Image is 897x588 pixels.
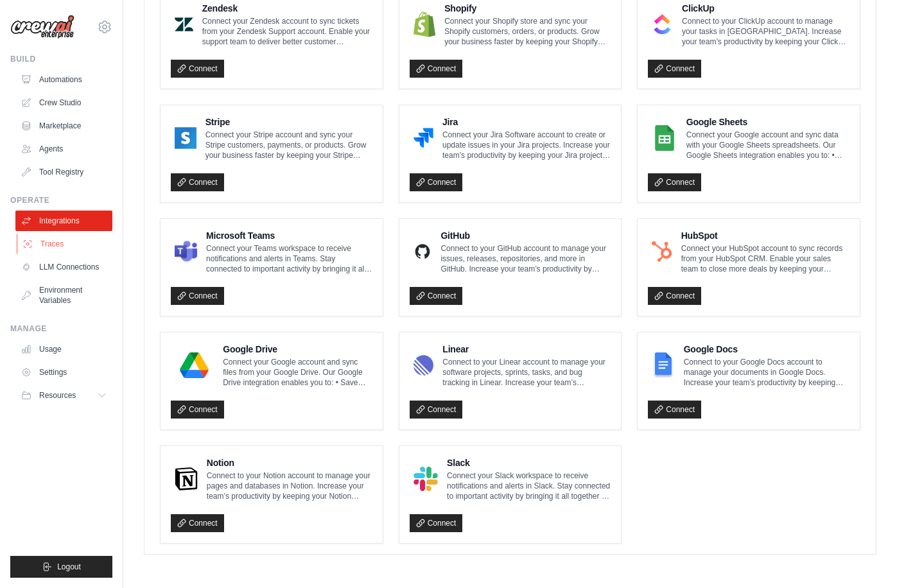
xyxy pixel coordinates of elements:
[171,401,224,419] a: Connect
[682,2,849,15] h4: ClickUp
[15,92,112,113] a: Crew Studio
[10,324,112,334] div: Manage
[57,562,81,572] span: Logout
[175,466,198,492] img: Notion Logo
[410,287,463,305] a: Connect
[10,54,112,64] div: Build
[10,15,74,39] img: Logo
[202,16,372,47] p: Connect your Zendesk account to sync tickets from your Zendesk Support account. Enable your suppo...
[171,60,224,78] a: Connect
[414,125,433,151] img: Jira Logo
[442,343,611,356] h4: Linear
[682,16,849,47] p: Connect to your ClickUp account to manage your tasks in [GEOGRAPHIC_DATA]. Increase your team’s p...
[15,280,112,311] a: Environment Variables
[410,173,463,191] a: Connect
[410,514,463,532] a: Connect
[686,130,849,160] p: Connect your Google account and sync data with your Google Sheets spreadsheets. Our Google Sheets...
[414,466,438,492] img: Slack Logo
[648,287,701,305] a: Connect
[175,352,214,378] img: Google Drive Logo
[684,343,849,356] h4: Google Docs
[39,390,76,401] span: Resources
[15,162,112,182] a: Tool Registry
[440,229,611,242] h4: GitHub
[202,2,372,15] h4: Zendesk
[207,456,372,469] h4: Notion
[414,239,432,264] img: GitHub Logo
[223,343,372,356] h4: Google Drive
[15,339,112,359] a: Usage
[444,2,611,15] h4: Shopify
[414,352,434,378] img: Linear Logo
[447,471,611,501] p: Connect your Slack workspace to receive notifications and alerts in Slack. Stay connected to impo...
[681,229,849,242] h4: HubSpot
[648,401,701,419] a: Connect
[15,362,112,383] a: Settings
[175,239,197,264] img: Microsoft Teams Logo
[442,130,611,160] p: Connect your Jira Software account to create or update issues in your Jira projects. Increase you...
[15,257,112,277] a: LLM Connections
[10,556,112,578] button: Logout
[171,514,224,532] a: Connect
[652,352,674,378] img: Google Docs Logo
[442,116,611,128] h4: Jira
[206,229,372,242] h4: Microsoft Teams
[410,401,463,419] a: Connect
[15,69,112,90] a: Automations
[686,116,849,128] h4: Google Sheets
[175,12,193,37] img: Zendesk Logo
[10,195,112,205] div: Operate
[410,60,463,78] a: Connect
[414,12,436,37] img: Shopify Logo
[15,211,112,231] a: Integrations
[652,239,672,264] img: HubSpot Logo
[442,357,611,388] p: Connect to your Linear account to manage your software projects, sprints, tasks, and bug tracking...
[652,12,673,37] img: ClickUp Logo
[648,60,701,78] a: Connect
[15,116,112,136] a: Marketplace
[681,243,849,274] p: Connect your HubSpot account to sync records from your HubSpot CRM. Enable your sales team to clo...
[207,471,372,501] p: Connect to your Notion account to manage your pages and databases in Notion. Increase your team’s...
[15,139,112,159] a: Agents
[205,130,372,160] p: Connect your Stripe account and sync your Stripe customers, payments, or products. Grow your busi...
[684,357,849,388] p: Connect to your Google Docs account to manage your documents in Google Docs. Increase your team’s...
[171,173,224,191] a: Connect
[652,125,677,151] img: Google Sheets Logo
[648,173,701,191] a: Connect
[440,243,611,274] p: Connect to your GitHub account to manage your issues, releases, repositories, and more in GitHub....
[223,357,372,388] p: Connect your Google account and sync files from your Google Drive. Our Google Drive integration e...
[205,116,372,128] h4: Stripe
[175,125,196,151] img: Stripe Logo
[444,16,611,47] p: Connect your Shopify store and sync your Shopify customers, orders, or products. Grow your busine...
[17,234,114,254] a: Traces
[447,456,611,469] h4: Slack
[171,287,224,305] a: Connect
[206,243,372,274] p: Connect your Teams workspace to receive notifications and alerts in Teams. Stay connected to impo...
[15,385,112,406] button: Resources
